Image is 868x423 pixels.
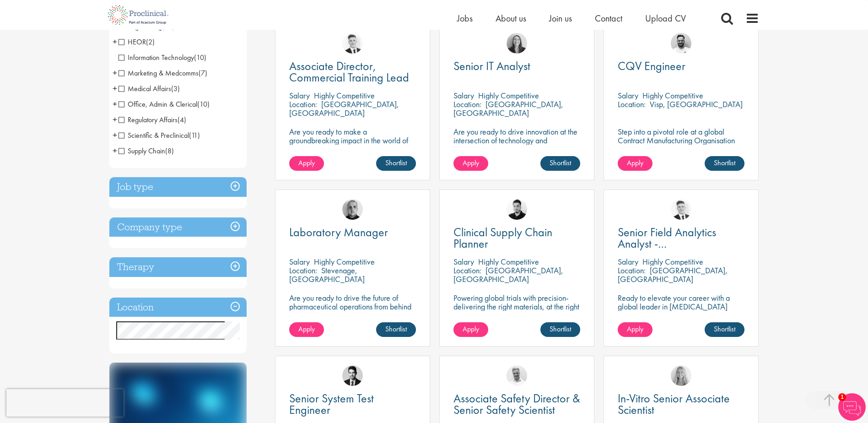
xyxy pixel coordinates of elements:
span: Marketing & Medcomms [119,68,199,78]
span: Location: [289,265,317,276]
span: Salary [453,256,474,267]
span: Information Technology [119,53,206,62]
a: About us [496,12,526,24]
a: Emile De Beer [671,33,691,54]
span: Scientific & Preclinical [119,130,189,140]
span: Laboratory Manager [289,224,388,240]
a: Shortlist [376,156,416,171]
p: Stevenage, [GEOGRAPHIC_DATA] [289,265,365,284]
span: Supply Chain [119,146,174,156]
a: Anderson Maldonado [507,199,527,220]
img: Nicolas Daniel [342,33,363,54]
p: Highly Competitive [478,90,539,101]
span: + [113,35,117,49]
span: Clinical Supply Chain Planner [453,224,552,251]
a: Shortlist [705,156,744,171]
a: Shortlist [376,322,416,337]
a: Upload CV [645,12,686,24]
h3: Job type [109,177,247,197]
p: [GEOGRAPHIC_DATA], [GEOGRAPHIC_DATA] [289,99,399,118]
a: Mia Kellerman [507,33,527,54]
p: Step into a pivotal role at a global Contract Manufacturing Organisation and help shape the futur... [618,127,744,162]
span: Apply [298,324,315,334]
span: (11) [189,130,200,140]
h3: Company type [109,217,247,237]
p: [GEOGRAPHIC_DATA], [GEOGRAPHIC_DATA] [618,265,728,284]
span: Medical Affairs [119,84,171,93]
p: Highly Competitive [314,256,375,267]
p: Highly Competitive [478,256,539,267]
span: Associate Safety Director & Senior Safety Scientist [453,390,580,418]
p: Ready to elevate your career with a global leader in [MEDICAL_DATA] care? Join us as a Senior Fie... [618,293,744,337]
a: Join us [549,12,572,24]
span: Medical Affairs [119,84,180,93]
a: Laboratory Manager [289,227,416,238]
span: Supply Chain [119,146,165,156]
span: Location: [453,265,481,276]
p: Are you ready to drive the future of pharmaceutical operations from behind the scenes? Looking to... [289,293,416,337]
span: HEOR [119,37,155,47]
span: Location: [618,99,646,109]
a: Apply [453,322,488,337]
span: + [113,97,117,111]
a: Associate Director, Commercial Training Lead [289,60,416,83]
span: Senior IT Analyst [453,58,530,74]
span: Apply [463,158,479,168]
a: Apply [289,322,324,337]
span: Apply [627,158,643,168]
span: (10) [194,53,206,62]
span: Information Technology [119,53,194,62]
p: Highly Competitive [314,90,375,101]
p: Visp, [GEOGRAPHIC_DATA] [650,99,743,109]
h3: Therapy [109,257,247,277]
span: Apply [298,158,315,168]
span: CQV Engineer [618,58,685,74]
span: Scientific & Preclinical [119,130,200,140]
span: (4) [178,115,186,125]
span: Location: [618,265,646,276]
iframe: reCAPTCHA [6,389,124,417]
img: Joshua Bye [507,365,527,386]
p: [GEOGRAPHIC_DATA], [GEOGRAPHIC_DATA] [453,265,563,284]
span: (3) [171,84,180,93]
a: Shortlist [540,322,580,337]
p: Powering global trials with precision-delivering the right materials, at the right time, every time. [453,293,580,320]
a: Shortlist [705,322,744,337]
span: Jobs [457,12,473,24]
span: + [113,81,117,95]
span: + [113,66,117,80]
span: (8) [165,146,174,156]
span: (10) [197,99,210,109]
a: Apply [618,322,652,337]
a: Contact [595,12,622,24]
span: Location: [453,99,481,109]
img: Shannon Briggs [671,365,691,386]
a: CQV Engineer [618,60,744,72]
span: Office, Admin & Clerical [119,99,197,109]
span: HEOR [119,37,146,47]
span: (7) [199,68,207,78]
span: Salary [618,256,638,267]
span: Senior System Test Engineer [289,390,374,418]
span: Regulatory Affairs [119,115,186,125]
span: Salary [289,90,310,101]
p: Highly Competitive [642,256,703,267]
span: Marketing & Medcomms [119,68,207,78]
a: Senior System Test Engineer [289,393,416,416]
span: In-Vitro Senior Associate Scientist [618,390,730,418]
span: (2) [146,37,155,47]
span: 1 [838,393,846,401]
a: Senior IT Analyst [453,60,580,72]
p: Highly Competitive [642,90,703,101]
span: Location: [289,99,317,109]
